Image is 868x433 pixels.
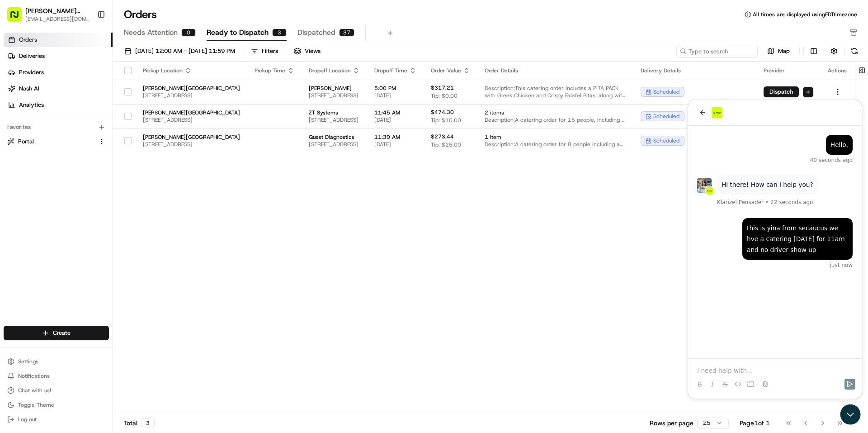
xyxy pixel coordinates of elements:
[207,27,269,38] span: Ready to Dispatch
[688,100,862,399] iframe: Customer support window
[761,46,796,57] button: Map
[778,47,790,55] span: Map
[641,67,749,74] div: Delivery Details
[431,84,454,91] span: $317.21
[4,120,109,134] div: Favorites
[4,98,113,112] a: Analytics
[839,403,863,428] iframe: Open customer support
[485,116,626,124] span: Description: A catering order for 15 people, including a Group Bowl Bar with grilled chicken, var...
[18,358,38,365] span: Settings
[143,116,240,124] span: [STREET_ADDRESS]
[4,4,94,25] button: [PERSON_NAME][GEOGRAPHIC_DATA][EMAIL_ADDRESS][DOMAIN_NAME]
[143,141,240,148] span: [STREET_ADDRESS]
[676,45,758,57] input: Type to search
[143,109,240,116] span: [PERSON_NAME][GEOGRAPHIC_DATA]
[485,109,626,116] span: 2 items
[309,116,360,124] span: [STREET_ADDRESS]
[18,372,50,380] span: Notifications
[431,141,461,148] span: Tip: $25.00
[309,67,360,74] div: Dropoff Location
[431,92,458,100] span: Tip: $0.00
[7,138,94,146] a: Portal
[143,85,240,92] span: [PERSON_NAME][GEOGRAPHIC_DATA]
[309,85,360,92] span: [PERSON_NAME]
[19,52,45,60] span: Deliveries
[374,116,416,124] span: [DATE]
[431,133,454,140] span: $273.44
[339,29,354,37] div: 37
[753,11,857,18] span: All times are displayed using EDT timezone
[18,387,51,394] span: Chat with us!
[4,355,109,368] button: Settings
[4,384,109,397] button: Chat with us!
[309,109,360,116] span: ZT Systems
[18,416,37,423] span: Log out
[181,29,196,37] div: 0
[262,47,278,55] div: Filters
[4,326,109,340] button: Create
[374,85,416,92] span: 5:00 PM
[143,133,240,141] span: [PERSON_NAME][GEOGRAPHIC_DATA]
[272,29,287,37] div: 3
[828,67,848,74] div: Actions
[297,27,335,38] span: Dispatched
[124,27,178,38] span: Needs Attention
[19,36,37,44] span: Orders
[485,85,626,99] span: Description: This catering order includes a PITA PACK with Greek Chicken and Crispy Falafel Pitas...
[309,141,360,148] span: [STREET_ADDRESS]
[247,45,282,57] button: Filters
[4,413,109,426] button: Log out
[19,85,39,93] span: Nash AI
[135,47,235,55] span: [DATE] 12:00 AM - [DATE] 11:59 PM
[848,45,861,57] button: Refresh
[4,399,109,411] button: Toggle Theme
[19,68,44,76] span: Providers
[53,329,71,337] span: Create
[374,92,416,99] span: [DATE]
[25,15,90,23] button: [EMAIL_ADDRESS][DOMAIN_NAME]
[18,138,34,146] span: Portal
[19,101,44,109] span: Analytics
[374,141,416,148] span: [DATE]
[4,49,113,63] a: Deliveries
[4,33,113,47] a: Orders
[305,47,321,55] span: Views
[431,67,470,74] div: Order Value
[653,113,679,120] span: scheduled
[740,419,770,428] div: Page 1 of 1
[4,134,109,149] button: Portal
[653,137,679,144] span: scheduled
[25,6,90,15] button: [PERSON_NAME][GEOGRAPHIC_DATA]
[650,419,693,428] p: Rows per page
[485,133,626,141] span: 1 item
[120,45,239,57] button: [DATE] 12:00 AM - [DATE] 11:59 PM
[374,67,416,74] div: Dropoff Time
[4,65,113,80] a: Providers
[485,141,626,148] span: Description: A catering order for 8 people including a Group Bowl Bar with grilled chicken, roast...
[143,67,240,74] div: Pickup Location
[374,133,416,141] span: 11:30 AM
[764,67,813,74] div: Provider
[431,117,461,124] span: Tip: $10.00
[309,92,360,99] span: [STREET_ADDRESS]
[374,109,416,116] span: 11:45 AM
[141,418,155,428] div: 3
[764,86,799,97] button: Dispatch
[4,370,109,382] button: Notifications
[124,7,157,22] h1: Orders
[309,133,360,141] span: Quest Diagnostics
